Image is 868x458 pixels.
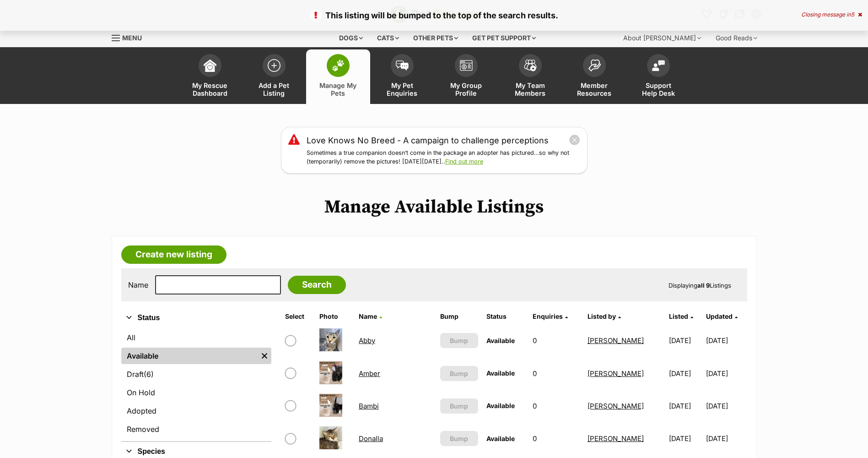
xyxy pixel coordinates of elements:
[333,29,369,47] div: Dogs
[706,423,746,454] td: [DATE]
[486,402,515,409] span: Available
[204,59,216,72] img: dashboard-icon-eb2f2d2d3e046f16d808141f083e7271f6b2e854fb5c12c21221c1fb7104beca.svg
[121,348,258,364] a: Available
[318,82,359,97] span: Manage My Pets
[510,82,551,97] span: My Team Members
[706,312,738,320] a: Updated
[665,358,705,389] td: [DATE]
[437,309,482,324] th: Bump
[498,49,562,104] a: My Team Members
[121,403,271,419] a: Adopted
[574,82,615,97] span: Member Resources
[486,435,515,442] span: Available
[121,421,271,437] a: Removed
[440,431,478,446] button: Bump
[665,423,705,454] td: [DATE]
[697,282,710,289] strong: all 9
[669,312,693,320] a: Listed
[359,369,380,378] a: Amber
[466,29,542,47] div: Get pet support
[529,325,583,356] td: 0
[665,390,705,422] td: [DATE]
[359,312,377,320] span: Name
[588,434,644,443] a: [PERSON_NAME]
[483,309,528,324] th: Status
[258,348,271,364] a: Remove filter
[706,312,733,320] span: Updated
[306,49,370,104] a: Manage My Pets
[709,29,764,47] div: Good Reads
[588,312,616,320] span: Listed by
[652,60,665,71] img: help-desk-icon-fdf02630f3aa405de69fd3d07c3f3aa587a6932b1a1747fa1d2bba05be0121f9.svg
[121,312,271,324] button: Status
[316,309,354,324] th: Photo
[359,402,379,410] a: Bambi
[460,60,473,71] img: group-profile-icon-3fa3cf56718a62981997c0bc7e787c4b2cf8bcc04b72c1350f741eb67cf2f40e.svg
[121,366,271,382] a: Draft
[121,327,271,441] div: Status
[588,402,644,410] a: [PERSON_NAME]
[359,336,375,345] a: Abby
[851,11,854,18] span: 5
[371,29,405,47] div: Cats
[626,49,690,104] a: Support Help Desk
[588,369,644,378] a: [PERSON_NAME]
[9,9,859,22] p: This listing will be bumped to the top of the search results.
[281,309,315,324] th: Select
[562,49,626,104] a: Member Resources
[638,82,679,97] span: Support Help Desk
[529,390,583,422] td: 0
[434,49,498,104] a: My Group Profile
[669,312,688,320] span: Listed
[396,60,409,71] img: pet-enquiries-icon-7e3ad2cf08bfb03b45e93fb7055b45f3efa6380592205ae92323e6603595dc1f.svg
[268,59,280,72] img: add-pet-listing-icon-0afa8454b4691262ce3f59096e99ab1cd57d4a30225e0717b998d2c9b9846f56.svg
[669,282,731,289] span: Displaying Listings
[533,312,568,320] a: Enquiries
[307,149,580,166] p: Sometimes a true companion doesn’t come in the package an adopter has pictured…so why not (tempor...
[706,358,746,389] td: [DATE]
[665,325,705,356] td: [DATE]
[445,158,483,165] a: Find out more
[332,60,345,71] img: manage-my-pets-icon-02211641906a0b7f246fdf0571729dbe1e7629f14944591b6c1af311fb30b64b.svg
[486,337,515,344] span: Available
[440,398,478,414] button: Bump
[359,312,382,320] a: Name
[529,358,583,389] td: 0
[253,82,295,97] span: Add a Pet Listing
[446,82,487,97] span: My Group Profile
[450,369,468,378] span: Bump
[121,446,271,458] button: Species
[569,134,580,146] button: close
[288,276,346,294] input: Search
[588,336,644,345] a: [PERSON_NAME]
[450,434,468,443] span: Bump
[122,34,142,42] span: Menu
[588,312,621,320] a: Listed by
[121,245,226,264] a: Create new listing
[450,336,468,345] span: Bump
[407,29,464,47] div: Other pets
[533,312,563,320] span: translation missing: en.admin.listings.index.attributes.enquiries
[242,49,306,104] a: Add a Pet Listing
[706,390,746,422] td: [DATE]
[121,329,271,346] a: All
[178,49,242,104] a: My Rescue Dashboard
[529,423,583,454] td: 0
[370,49,434,104] a: My Pet Enquiries
[144,369,154,380] span: (6)
[112,29,148,45] a: Menu
[128,281,148,289] label: Name
[440,366,478,381] button: Bump
[706,325,746,356] td: [DATE]
[486,369,515,377] span: Available
[450,401,468,411] span: Bump
[524,60,537,71] img: team-members-icon-5396bd8760b3fe7c0b43da4ab00e1e3bb1a5d9ba89233759b79545d2d3fc5d0d.svg
[189,82,231,97] span: My Rescue Dashboard
[307,134,549,147] a: Love Knows No Breed - A campaign to challenge perceptions
[801,11,862,18] div: Closing message in
[617,29,707,47] div: About [PERSON_NAME]
[588,59,601,71] img: member-resources-icon-8e73f808a243e03378d46382f2149f9095a855e16c252ad45f914b54edf8863c.svg
[382,82,423,97] span: My Pet Enquiries
[121,384,271,401] a: On Hold
[440,333,478,348] button: Bump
